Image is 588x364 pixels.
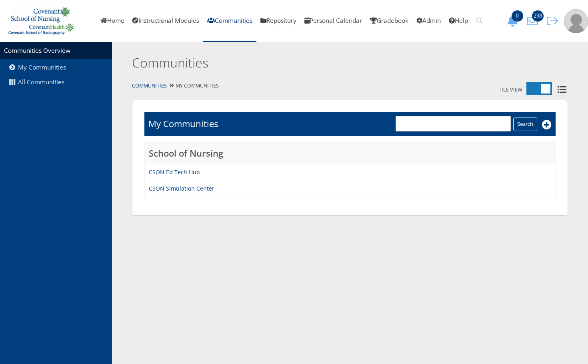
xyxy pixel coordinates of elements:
a: CSON Ed Tech Hub [149,168,200,176]
a: Communities Overview [4,46,70,55]
span: 298 [532,10,544,22]
i: List [556,85,568,94]
h1: My Communities [148,117,218,130]
a: Communities [132,82,167,89]
a: 0 [504,16,524,25]
span: Tile View [499,82,522,97]
button: 298 [524,15,544,27]
div: My Communities [112,80,588,92]
button: 0 [504,15,524,27]
a: 298 [524,16,544,25]
input: Search [513,117,537,131]
i: Add New Community [542,120,552,129]
h2: Communities [132,54,474,72]
span: 0 [512,10,523,22]
img: user-profile-default-picture.png [564,9,588,33]
td: School of Nursing [145,142,556,164]
a: CSON Simulation Center [149,185,214,192]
